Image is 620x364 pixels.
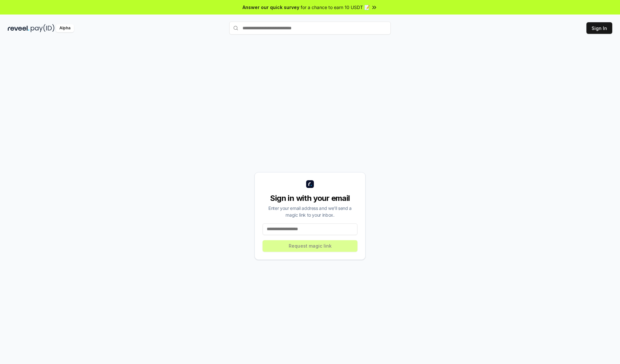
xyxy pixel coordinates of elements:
img: reveel_dark [8,24,29,32]
span: Answer our quick survey [243,4,299,11]
div: Sign in with your email [263,193,357,203]
img: logo_small [306,180,314,188]
span: for a chance to earn 10 USDT 📝 [301,4,370,11]
button: Sign In [586,22,612,34]
div: Enter your email address and we’ll send a magic link to your inbox. [263,205,357,218]
div: Alpha [56,24,74,32]
img: pay_id [31,24,55,32]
